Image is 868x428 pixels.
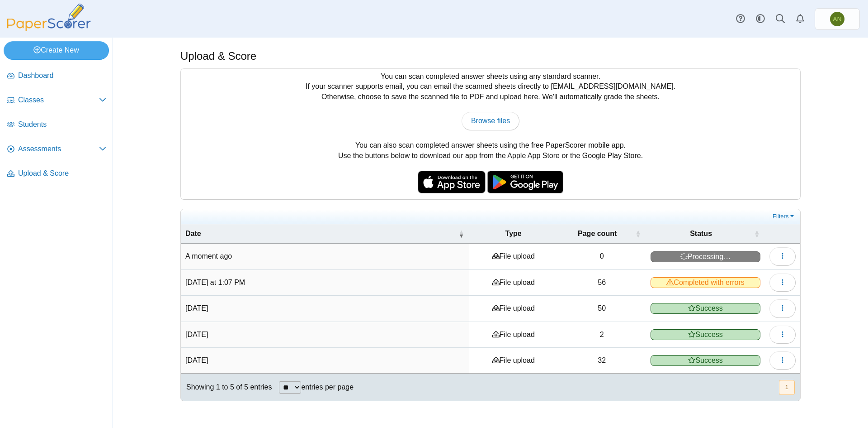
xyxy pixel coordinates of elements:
[4,163,110,185] a: Upload & Score
[4,65,110,87] a: Dashboard
[462,112,519,130] a: Browse files
[185,331,208,338] time: Aug 20, 2025 at 6:17 PM
[181,374,272,401] div: Showing 1 to 5 of 5 entries
[578,230,617,237] span: Page count
[557,296,646,322] td: 50
[651,303,760,314] span: Success
[651,277,760,288] span: Completed with errors
[778,380,795,395] nav: pagination
[18,71,106,81] span: Dashboard
[790,9,810,29] a: Alerts
[4,25,94,33] a: PaperScorer
[4,90,110,111] a: Classes
[754,224,759,243] span: Status : Activate to sort
[471,117,510,125] span: Browse files
[185,356,208,364] time: Aug 19, 2025 at 1:52 PM
[469,348,557,374] td: File upload
[557,322,646,348] td: 2
[651,251,760,262] span: Processing…
[651,355,760,366] span: Success
[830,12,844,26] span: Abby Nance
[469,270,557,296] td: File upload
[770,212,798,221] a: Filters
[469,296,557,322] td: File upload
[185,304,208,312] time: Sep 7, 2025 at 11:39 AM
[4,114,110,136] a: Students
[18,95,99,105] span: Classes
[779,380,795,395] button: 1
[418,171,486,193] img: apple-store-badge.svg
[18,168,106,178] span: Upload & Score
[557,270,646,296] td: 56
[181,69,800,199] div: You can scan completed answer sheets using any standard scanner. If your scanner supports email, ...
[505,230,522,237] span: Type
[185,279,245,286] time: Sep 11, 2025 at 1:07 PM
[4,4,94,31] img: PaperScorer
[458,224,464,243] span: Date : Activate to remove sorting
[557,348,646,374] td: 32
[180,48,256,64] h1: Upload & Score
[815,8,860,30] a: Abby Nance
[185,252,232,260] time: Sep 16, 2025 at 5:40 PM
[4,41,109,59] a: Create New
[18,144,99,154] span: Assessments
[487,171,563,193] img: google-play-badge.png
[469,244,557,269] td: File upload
[469,322,557,348] td: File upload
[18,120,106,130] span: Students
[185,230,201,237] span: Date
[635,224,641,243] span: Page count : Activate to sort
[833,16,841,22] span: Abby Nance
[690,230,712,237] span: Status
[557,244,646,269] td: 0
[4,139,110,160] a: Assessments
[301,383,354,391] label: entries per page
[651,329,760,340] span: Success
